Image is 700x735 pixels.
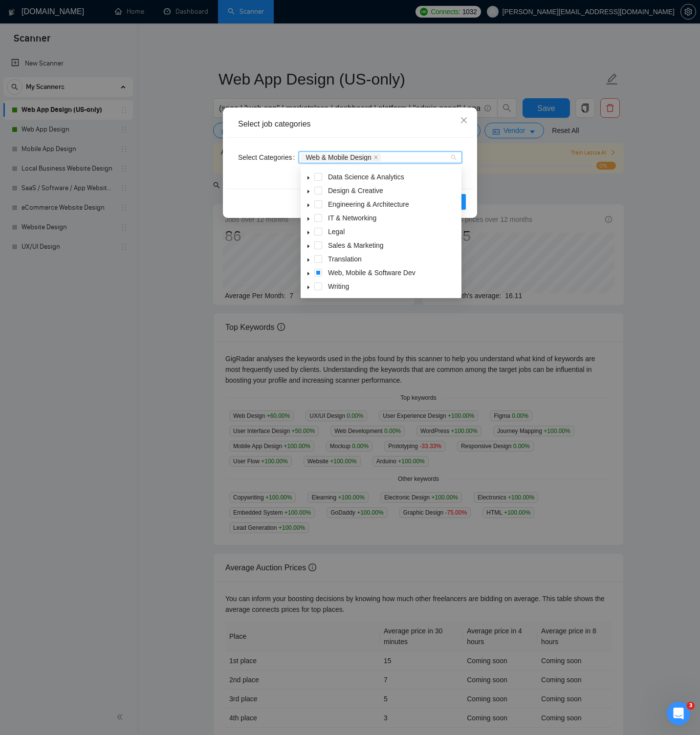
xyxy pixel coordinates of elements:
span: Legal [326,226,459,238]
span: caret-down [306,189,311,194]
span: Translation [326,253,459,265]
span: 3 [687,702,695,710]
span: Data Science & Analytics [326,171,459,183]
span: caret-down [306,244,311,249]
span: Translation [328,255,362,263]
span: IT & Networking [326,212,459,224]
span: Data Science & Analytics [328,173,404,181]
span: Legal [328,228,345,236]
span: Web & Mobile Design [306,154,371,161]
iframe: Intercom live chat [667,702,690,725]
span: caret-down [306,216,311,221]
span: close [460,116,468,124]
span: caret-down [306,285,311,290]
span: caret-down [306,271,311,276]
input: Select Categories [383,153,385,161]
span: Engineering & Architecture [326,198,459,210]
span: Design & Creative [328,187,383,195]
span: caret-down [306,258,311,262]
span: Web & Mobile Design [301,153,380,161]
span: close [373,155,378,160]
span: IT & Networking [328,214,376,222]
button: Close [451,108,477,134]
span: Web, Mobile & Software Dev [328,269,416,277]
span: Web, Mobile & Software Dev [326,267,459,279]
span: Writing [326,281,459,292]
span: caret-down [306,230,311,235]
div: Select job categories [238,119,462,130]
span: caret-down [306,175,311,180]
span: Writing [328,282,349,290]
span: Engineering & Architecture [328,200,409,208]
label: Select Categories [238,150,299,165]
span: caret-down [306,203,311,208]
span: Sales & Marketing [326,239,459,251]
span: Design & Creative [326,185,459,196]
span: Sales & Marketing [328,241,384,249]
